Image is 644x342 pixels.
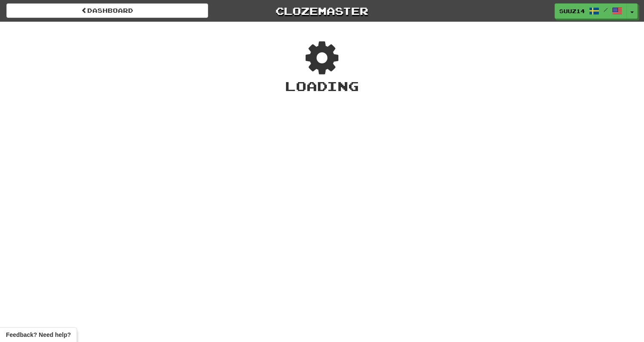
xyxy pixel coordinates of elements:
a: Dashboard [6,3,208,18]
span: Open feedback widget [6,331,71,339]
a: Suuz14 / [555,3,627,19]
span: Suuz14 [559,7,585,15]
span: / [604,7,608,13]
a: Clozemaster [221,3,423,18]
